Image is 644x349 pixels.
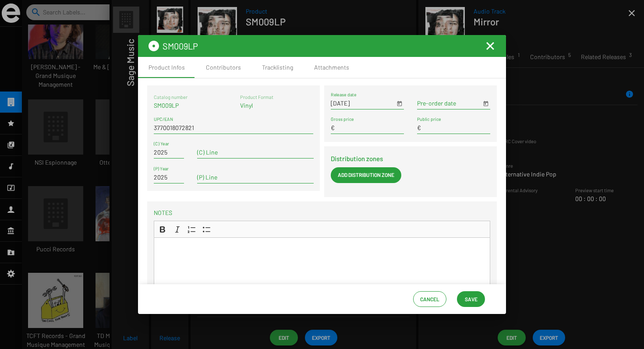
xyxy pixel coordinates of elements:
button: Add Distribution Zone [331,167,401,183]
p: SM009LP [154,101,188,110]
button: Open calendar [481,99,490,108]
button: Cancel [413,291,446,307]
h4: Distribution zones [331,153,490,164]
button: Open calendar [395,99,404,108]
div: Product Infos [149,63,185,72]
div: Tracklisting [262,63,293,72]
div: Attachments [314,63,349,72]
span: Cancel [420,291,439,307]
small: Product Format [240,94,273,100]
span: SM009LP [163,41,198,51]
p: Notes [154,208,490,217]
span: Vinyl [240,102,253,109]
div: Contributors [206,63,241,72]
span: Add Distribution Zone [338,167,394,183]
div: Editor toolbar [154,221,490,238]
small: Catalog number [154,94,188,100]
span: Save [465,291,478,307]
button: Fermer la fenêtre [485,41,495,51]
button: Save [457,291,485,307]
